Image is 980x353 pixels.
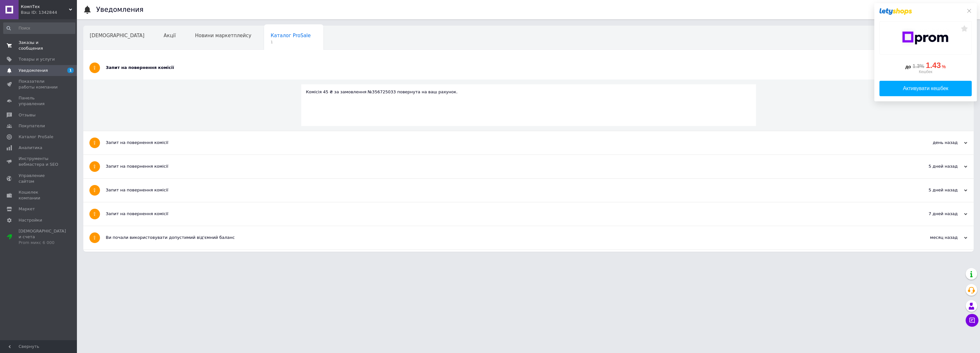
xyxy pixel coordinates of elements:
div: Ваш ID: 1342844 [21,10,77,15]
div: 5 дней назад [903,187,967,193]
span: Показатели работы компании [19,79,59,90]
span: Панель управления [19,95,59,107]
div: 5 дней назад [903,164,967,169]
span: Заказы и сообщения [19,40,59,51]
div: Запит на повернення комісії [106,140,903,146]
span: 1 [270,40,311,45]
div: Запит на повернення комісії [106,187,903,193]
div: 7 дней назад [903,211,967,217]
span: [DEMOGRAPHIC_DATA] и счета [19,228,66,246]
div: Комісія 45 ₴ за замовлення №356725033 повернута на ваш рахунок. [306,89,751,95]
div: Запит на повернення комісії [106,65,903,71]
span: Новини маркетплейсу [195,33,251,38]
input: Поиск [3,22,75,34]
span: Отзывы [19,112,36,118]
span: Уведомления [19,68,48,73]
div: Prom микс 6 000 [19,240,66,246]
span: Аналитика [19,145,42,151]
span: Управление сайтом [19,173,59,184]
span: Маркет [19,206,35,212]
div: день назад [903,140,967,146]
span: Каталог ProSale [19,134,53,140]
div: Запит на повернення комісії [106,164,903,169]
div: Ви почали використовувати допустимий від'ємний баланс [106,235,903,240]
span: Инструменты вебмастера и SEO [19,156,59,167]
span: [DEMOGRAPHIC_DATA] [90,33,145,38]
div: месяц назад [903,235,967,240]
span: Каталог ProSale [270,33,311,38]
span: Товары и услуги [19,56,55,62]
h1: Уведомления [96,6,144,13]
span: Кошелек компании [19,189,59,201]
div: Запит на повернення комісії [106,211,903,217]
button: Чат с покупателем [966,314,978,327]
span: Акції [164,33,176,38]
span: Покупатели [19,123,45,129]
span: 1 [67,68,74,73]
span: КомпТех [21,4,69,10]
span: Настройки [19,217,42,223]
